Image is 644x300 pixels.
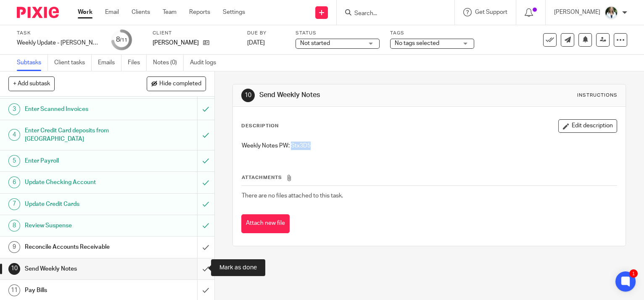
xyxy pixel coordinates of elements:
[147,76,206,91] button: Hide completed
[8,129,20,141] div: 4
[153,55,184,71] a: Notes (0)
[241,89,255,102] div: 10
[390,30,474,37] label: Tags
[8,76,55,91] button: + Add subtask
[17,7,59,18] img: Pixie
[8,198,20,210] div: 7
[241,214,290,233] button: Attach new file
[120,38,127,42] small: /11
[554,8,600,16] p: [PERSON_NAME]
[25,284,134,297] h1: Pay Bills
[116,35,127,45] div: 8
[242,175,282,180] span: Attachments
[8,241,20,253] div: 9
[153,30,237,37] label: Client
[247,30,285,37] label: Due by
[475,9,507,15] span: Get Support
[296,30,380,37] label: Status
[17,30,101,37] label: Task
[604,6,618,19] img: Robynn%20Maedl%20-%202025.JPG
[241,123,279,129] p: Description
[8,220,20,232] div: 8
[54,55,92,71] a: Client tasks
[128,55,147,71] a: Files
[25,198,134,211] h1: Update Credit Cards
[242,193,343,199] span: There are no files attached to this task.
[25,219,134,232] h1: Review Suspense
[190,55,222,71] a: Audit logs
[153,39,199,47] p: [PERSON_NAME]
[25,124,134,146] h1: Enter Credit Card deposits from [GEOGRAPHIC_DATA]
[8,155,20,167] div: 5
[17,39,101,47] div: Weekly Update - [PERSON_NAME]
[8,284,20,296] div: 11
[78,8,92,16] a: Work
[25,263,134,275] h1: Send Weekly Notes
[189,8,210,16] a: Reports
[98,55,121,71] a: Emails
[300,40,330,46] span: Not started
[8,176,20,188] div: 6
[17,39,101,47] div: Weekly Update - Harrell
[242,142,617,150] p: Weekly Notes PW: Stx3D5
[577,92,617,99] div: Instructions
[132,8,150,16] a: Clients
[25,241,134,253] h1: Reconcile Accounts Receivable
[25,155,134,167] h1: Enter Payroll
[629,269,638,278] div: 1
[247,40,265,46] span: [DATE]
[25,103,134,116] h1: Enter Scanned Invoices
[395,40,439,46] span: No tags selected
[8,263,20,275] div: 10
[17,55,48,71] a: Subtasks
[8,103,20,115] div: 3
[354,10,429,18] input: Search
[25,176,134,189] h1: Update Checking Account
[159,81,201,87] span: Hide completed
[223,8,245,16] a: Settings
[558,119,617,133] button: Edit description
[105,8,119,16] a: Email
[163,8,177,16] a: Team
[259,91,447,100] h1: Send Weekly Notes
